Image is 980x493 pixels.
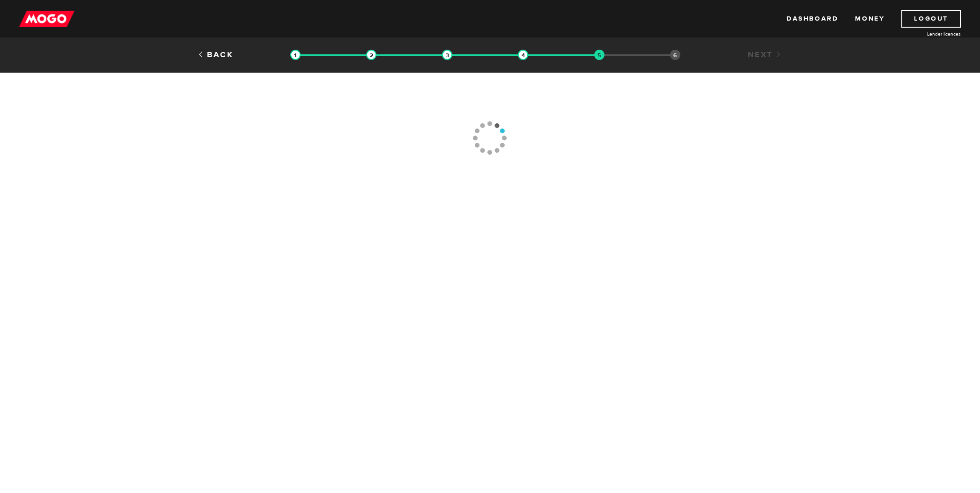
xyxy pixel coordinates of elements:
img: loading-colorWheel_medium.gif [472,85,508,191]
img: transparent-188c492fd9eaac0f573672f40bb141c2.gif [594,50,604,60]
img: transparent-188c492fd9eaac0f573672f40bb141c2.gif [366,50,376,60]
img: mogo_logo-11ee424be714fa7cbb0f0f49df9e16ec.png [19,10,74,28]
a: Dashboard [787,10,838,28]
a: Lender licences [891,30,961,37]
a: Next [748,50,782,60]
a: Back [198,50,234,60]
img: transparent-188c492fd9eaac0f573672f40bb141c2.gif [290,50,301,60]
a: Logout [901,10,961,28]
a: Money [855,10,884,28]
img: transparent-188c492fd9eaac0f573672f40bb141c2.gif [442,50,452,60]
img: transparent-188c492fd9eaac0f573672f40bb141c2.gif [518,50,528,60]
